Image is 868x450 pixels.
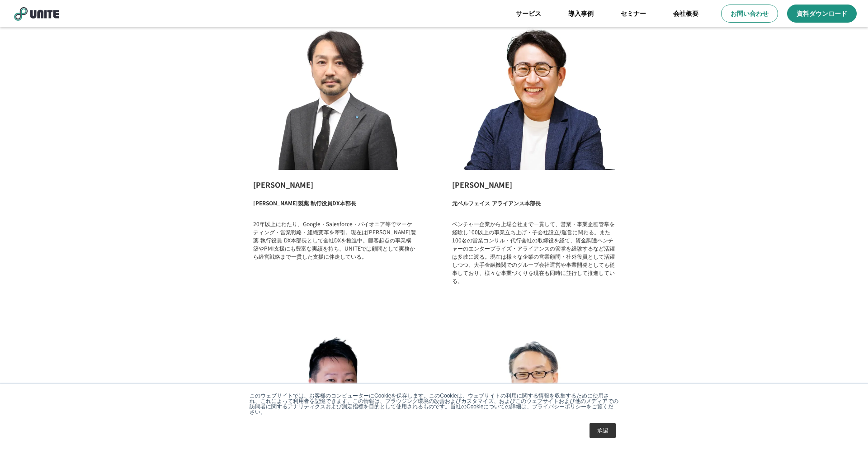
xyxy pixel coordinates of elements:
[787,5,857,23] a: 資料ダウンロード
[590,423,616,438] a: 承認
[253,220,416,261] p: 20年以上にわたり、Google・Salesforce・パイオニア等でマーケティング・営業戦略・組織変革を牽引。現在は[PERSON_NAME]製薬 執行役員 DX本部長として全社DXを推進中。...
[731,9,769,18] p: お問い合わせ
[797,9,847,18] p: 資料ダウンロード
[823,407,868,450] iframe: Chat Widget
[721,5,778,23] a: お問い合わせ
[823,407,868,450] div: チャットウィジェット
[452,179,615,190] p: [PERSON_NAME]
[452,220,615,285] p: ベンチャー企業から上場会社まで一貫して、営業・事業企画管掌を経験し100以上の事業立ち上げ・子会社設立/運営に関わる。また100名の営業コンサル・代行会社の取締役を経て、資金調達ベンチャーのエン...
[250,393,618,415] p: このウェブサイトでは、お客様のコンピューターにCookieを保存します。このCookieは、ウェブサイトの利用に関する情報を収集するために使用され、これによって利用者を記憶できます。この情報は、...
[452,199,541,211] p: 元ベルフェイス アライアンス本部長
[253,199,356,211] p: [PERSON_NAME]製薬 執行役員DX本部長
[253,179,416,190] p: [PERSON_NAME]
